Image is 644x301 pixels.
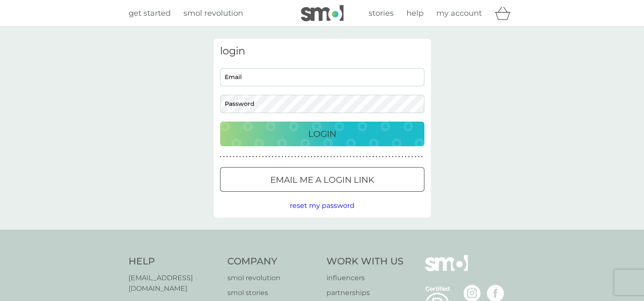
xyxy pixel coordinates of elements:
p: ● [382,155,384,159]
p: ● [421,155,423,159]
a: stories [369,7,394,20]
p: ● [402,155,404,159]
span: reset my password [290,202,355,210]
p: ● [337,155,338,159]
h4: Work With Us [326,255,404,268]
p: ● [246,155,248,159]
a: smol revolution [183,7,243,20]
p: ● [259,155,260,159]
p: ● [327,155,329,159]
p: ● [281,155,283,159]
p: ● [324,155,326,159]
p: ● [269,155,270,159]
p: ● [307,155,309,159]
p: ● [275,155,277,159]
span: smol revolution [183,9,243,18]
span: stories [369,9,394,18]
span: help [406,9,424,18]
p: ● [405,155,406,159]
p: ● [363,155,364,159]
p: ● [330,155,332,159]
p: ● [272,155,274,159]
p: ● [343,155,345,159]
p: ● [346,155,348,159]
p: ● [311,155,312,159]
p: ● [350,155,352,159]
a: [EMAIL_ADDRESS][DOMAIN_NAME] [129,273,219,294]
p: ● [249,155,251,159]
p: ● [379,155,381,159]
p: ● [389,155,390,159]
p: ● [298,155,300,159]
img: smol [425,255,468,284]
p: ● [366,155,368,159]
p: ● [372,155,374,159]
p: ● [317,155,319,159]
div: basket [495,5,516,22]
p: ● [304,155,306,159]
p: ● [398,155,400,159]
p: ● [220,155,222,159]
img: smol [301,5,343,21]
a: influencers [326,273,404,284]
a: smol revolution [227,273,318,284]
p: ● [408,155,410,159]
p: ● [333,155,335,159]
p: ● [392,155,394,159]
p: ● [285,155,286,159]
p: ● [353,155,355,159]
p: ● [236,155,238,159]
p: ● [255,155,257,159]
a: help [406,7,424,20]
p: ● [239,155,241,159]
p: ● [243,155,244,159]
p: ● [359,155,361,159]
p: ● [415,155,416,159]
p: ● [385,155,387,159]
h3: login [220,45,424,57]
p: Email me a login link [270,173,374,187]
span: my account [436,9,482,18]
button: Login [220,122,424,146]
p: ● [278,155,280,159]
p: Login [308,127,336,141]
p: ● [376,155,378,159]
h4: Help [129,255,219,268]
p: ● [340,155,342,159]
a: my account [436,7,482,20]
span: get started [129,9,171,18]
p: ● [229,155,231,159]
p: ● [301,155,303,159]
a: partnerships [326,287,404,298]
p: ● [369,155,371,159]
p: ● [418,155,420,159]
h4: Company [227,255,318,268]
a: smol stories [227,287,318,298]
button: Email me a login link [220,167,424,192]
p: ● [321,155,322,159]
p: ● [291,155,293,159]
p: ● [223,155,225,159]
p: ● [314,155,316,159]
p: ● [356,155,358,159]
p: ● [226,155,228,159]
p: ● [411,155,413,159]
p: ● [262,155,264,159]
p: ● [252,155,254,159]
button: reset my password [290,200,355,211]
a: get started [129,7,171,20]
p: ● [295,155,296,159]
p: ● [233,155,235,159]
p: ● [288,155,290,159]
p: ● [265,155,267,159]
p: ● [395,155,397,159]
